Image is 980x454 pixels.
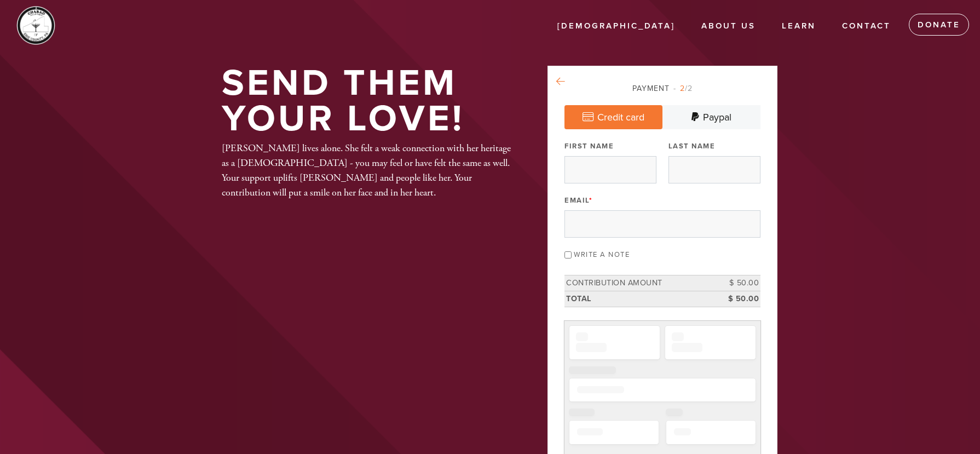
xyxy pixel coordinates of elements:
label: Last Name [668,141,716,151]
span: This field is required. [589,196,593,205]
td: $ 50.00 [711,291,760,307]
div: [PERSON_NAME] lives alone. She felt a weak connection with her heritage as a [DEMOGRAPHIC_DATA] -... [222,141,512,200]
img: chabad_eirie_jc_white.png [16,5,55,45]
a: Learn [774,16,824,37]
label: Email [564,196,592,205]
span: 2 [680,84,685,93]
td: Total [564,291,711,307]
a: [DEMOGRAPHIC_DATA] [549,16,683,37]
a: Paypal [662,105,760,129]
a: Donate [909,14,969,36]
a: About us [693,16,764,37]
a: Contact [834,16,899,37]
a: Credit card [564,105,662,129]
span: /2 [673,84,693,93]
label: Write a note [574,250,630,259]
td: Contribution Amount [564,275,711,291]
div: Payment [564,83,760,94]
h1: Send them your love! [222,66,512,136]
label: First Name [564,141,614,151]
td: $ 50.00 [711,275,760,291]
